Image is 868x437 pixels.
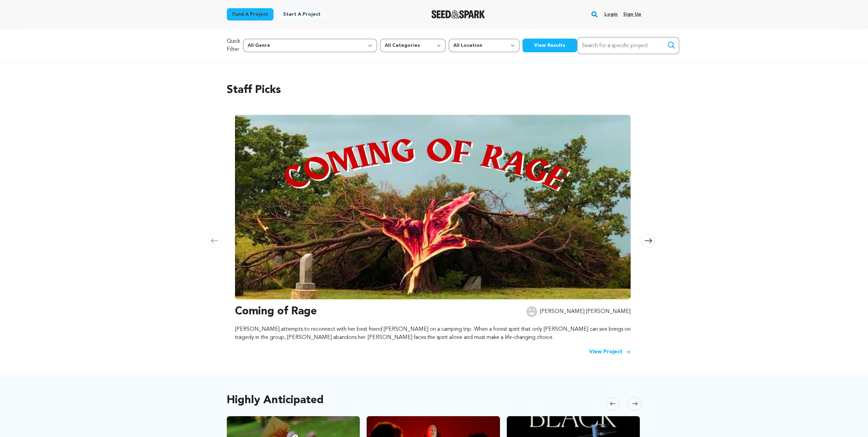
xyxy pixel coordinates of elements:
[235,325,631,342] p: [PERSON_NAME] attempts to reconnect with her best friend [PERSON_NAME] on a camping trip. When a ...
[227,8,274,21] a: Fund a project
[526,306,537,317] img: user.png
[623,9,641,20] a: Sign up
[540,308,631,316] p: [PERSON_NAME] [PERSON_NAME]
[523,39,577,52] button: View Results
[235,115,631,299] img: Coming of Rage image
[604,9,618,20] a: Login
[227,37,240,54] p: Quick Filter
[431,10,485,18] img: Seed&Spark Logo Dark Mode
[589,348,631,356] a: View Project
[431,10,485,18] a: Seed&Spark Homepage
[235,303,317,320] h3: Coming of Rage
[227,82,642,98] h2: Staff Picks
[577,37,679,54] input: Search for a specific project
[278,8,326,21] a: Start a project
[227,396,324,405] h2: Highly Anticipated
